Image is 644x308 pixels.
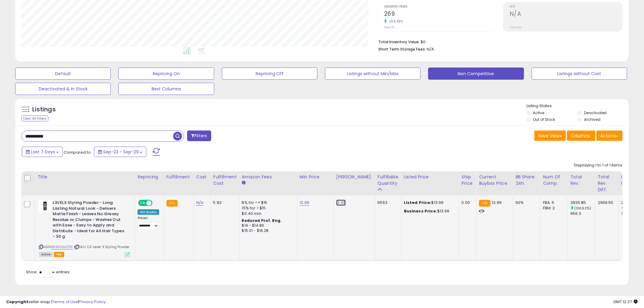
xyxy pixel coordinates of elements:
[64,149,92,155] span: Compared to:
[378,39,420,44] b: Total Inventory Value:
[15,83,111,95] button: Deactivated & In Stock
[79,299,106,305] a: Privacy Policy
[52,299,78,305] a: Terms of Use
[404,200,454,205] div: $13.99
[242,174,295,180] div: Amazon Fees
[15,68,111,80] button: Default
[242,200,292,205] div: 8% for <= $15
[187,131,211,141] button: Filters
[492,200,502,205] span: 13.99
[118,68,214,80] button: Repricing On
[6,299,28,305] strong: Copyright
[479,200,490,207] small: FBA
[574,206,591,211] small: (310.52%)
[138,209,159,215] div: Win BuyBox
[213,174,237,187] div: Fulfillment Cost
[584,110,607,115] label: Deactivated
[533,117,555,122] label: Out of Stock
[510,10,622,19] h2: N/A
[39,200,51,212] img: 31KrkpMat6L._SL40_.jpg
[6,299,106,305] div: seller snap | |
[598,200,614,205] div: 2969.55
[384,5,497,9] span: Ordered Items
[242,223,292,228] div: $14 - $14.86
[462,174,474,187] div: Ship Price
[516,200,536,205] div: 60%
[74,244,129,249] span: | SKU: CA Level 3 Styling Powder
[242,211,292,216] div: $0.40 min
[103,149,139,155] span: Sep-23 - Sep-29
[404,174,457,180] div: Listed Price
[22,147,63,157] button: Last 7 Days
[166,174,191,180] div: Fulfillment
[584,117,600,122] label: Archived
[378,174,399,187] div: Fulfillable Quantity
[300,200,310,206] a: 13.99
[94,147,146,157] button: Sep-23 - Sep-29
[325,68,421,80] button: Listings without Min/Max
[570,211,595,216] div: 956.3
[222,68,317,80] button: Repricing Off
[39,200,130,257] div: ASIN:
[118,83,214,95] button: Best Columns
[139,201,146,206] span: ON
[614,299,638,305] span: 2025-10-7 12:37 GMT
[53,200,127,241] b: L3VEL3 Styling Powder - Long Lasting Natural Look - Delivers Matte Finish - Leaves No Greasy Resi...
[213,200,235,205] div: 5.92
[570,200,595,205] div: 3925.85
[384,26,394,29] small: Prev: 73
[51,244,73,250] a: B08SNSSTPZ
[527,103,629,109] p: Listing States:
[32,105,56,114] h5: Listings
[543,205,563,211] div: FBM: 2
[427,46,434,52] span: N/A
[242,205,292,211] div: 15% for > $15
[533,110,544,115] label: Active
[543,174,565,187] div: Num of Comp.
[479,174,510,187] div: Current Buybox Price
[378,200,397,205] div: 6563
[510,5,622,9] span: ROI
[597,131,623,141] button: Actions
[138,174,161,180] div: Repricing
[532,68,627,80] button: Listings without Cost
[336,174,373,180] div: [PERSON_NAME]
[39,252,53,257] span: All listings currently available for purchase on Amazon
[621,174,643,187] div: Ordered Items
[336,200,346,206] a: 13.99
[404,200,432,205] b: Listed Price:
[516,174,538,187] div: BB Share 24h.
[534,131,566,141] button: Save View
[26,269,70,275] span: Show: entries
[598,174,616,193] div: Total Rev. Diff.
[378,47,426,52] b: Short Term Storage Fees:
[404,208,454,214] div: $13.99
[543,200,563,205] div: FBA: 5
[378,38,618,45] li: $0
[37,174,132,180] div: Title
[21,116,48,121] div: Clear All Filters
[462,200,472,205] div: 0.00
[54,252,64,257] span: FBA
[138,216,159,230] div: Preset:
[404,208,437,214] b: Business Price:
[242,180,246,186] small: Amazon Fees.
[428,68,524,80] button: Non Competitive
[300,174,331,180] div: Min Price
[152,201,161,206] span: OFF
[196,200,204,206] a: N/A
[384,10,497,19] h2: 269
[242,218,282,223] b: Reduced Prof. Rng.
[570,174,593,187] div: Total Rev.
[567,131,596,141] button: Columns
[196,174,208,180] div: Cost
[387,19,403,24] small: 268.49%
[31,149,55,155] span: Last 7 Days
[510,26,522,29] small: Prev: N/A
[574,163,623,168] div: Displaying 1 to 1 of 1 items
[571,133,590,139] span: Columns
[242,228,292,233] div: $15.01 - $16.28
[166,200,178,207] small: FBA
